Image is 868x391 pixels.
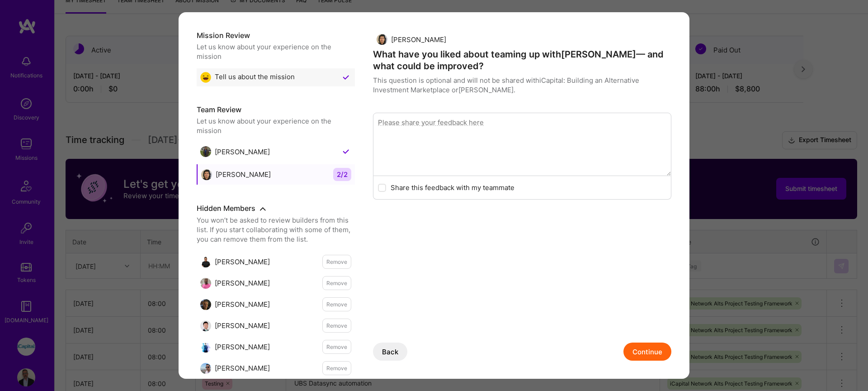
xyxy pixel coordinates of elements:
[200,320,211,331] img: Ben Liang
[257,203,268,214] button: show or hide hidden members
[322,276,351,290] button: Remove
[377,34,387,45] img: Antelmo Aguilar-Aguero
[200,363,270,374] div: [PERSON_NAME]
[200,278,270,289] div: [PERSON_NAME]
[179,12,689,379] div: modal
[197,116,355,135] div: Let us know about your experience on the mission
[373,343,407,361] button: Back
[322,297,351,311] button: Remove
[340,72,351,83] img: Checkmark
[340,146,351,157] img: Checkmark
[623,343,671,361] button: Continue
[322,340,351,354] button: Remove
[200,342,270,353] div: [PERSON_NAME]
[200,72,211,83] img: Great emoji
[200,320,270,331] div: [PERSON_NAME]
[201,169,271,180] div: [PERSON_NAME]
[200,278,211,289] img: Chinedu Chukwuelue
[200,146,270,157] div: [PERSON_NAME]
[215,72,295,83] span: Tell us about the mission
[322,255,351,269] button: Remove
[200,257,211,267] img: Randy Ramnansingh
[333,168,351,181] span: 2 / 2
[200,299,270,310] div: [PERSON_NAME]
[197,105,355,114] h5: Team Review
[197,42,355,61] div: Let us know about your experience on the mission
[373,48,671,72] h4: What have you liked about teaming up with [PERSON_NAME] — and what could be improved?
[200,342,211,353] img: Nick Kammerdiener
[322,319,351,333] button: Remove
[200,257,270,267] div: [PERSON_NAME]
[322,361,351,375] button: Remove
[200,363,211,374] img: Murtaza Saadat
[391,183,514,192] label: Share this feedback with my teammate
[260,206,266,212] i: icon ArrowDownBlack
[200,146,211,157] img: Adam Mostafa
[197,215,355,244] div: You won’t be asked to review builders from this list. If you start collaborating with some of the...
[197,30,355,40] h5: Mission Review
[373,76,671,95] p: This question is optional and will not be shared with iCapital: Building an Alternative Investmen...
[201,169,212,180] img: Antelmo Aguilar-Aguero
[197,203,355,214] h5: Hidden Members
[377,34,446,45] div: [PERSON_NAME]
[200,299,211,310] img: Ted Middleton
